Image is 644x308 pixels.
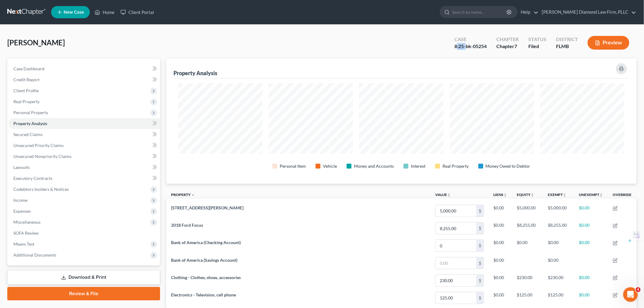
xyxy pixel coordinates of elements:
div: Vehicle [323,163,337,169]
span: Unsecured Nonpriority Claims [13,154,72,159]
a: Review & File [7,287,160,300]
span: 2018 Ford Focus [171,222,203,228]
a: Credit Report [9,74,160,85]
span: Codebtors Insiders & Notices [13,187,69,192]
a: Executory Contracts [9,173,160,184]
a: Unsecured Priority Claims [9,140,160,151]
span: Miscellaneous [13,219,40,225]
input: 0.00 [436,292,476,304]
div: Interest [411,163,425,169]
td: $0.00 [489,202,512,219]
td: $125.00 [543,289,574,306]
a: Case Dashboard [9,63,160,74]
span: Additional Documents [13,252,56,257]
div: Chapter [496,36,519,43]
i: unfold_more [563,193,567,197]
i: unfold_more [531,193,534,197]
div: Money Owed to Debtor [486,163,530,169]
i: unfold_more [504,193,507,197]
input: 0.00 [436,222,476,234]
a: Lawsuits [9,162,160,173]
td: $0.00 [574,202,608,219]
td: $0.00 [543,237,574,254]
a: Exemptunfold_more [548,192,567,197]
a: Home [92,7,117,18]
a: [PERSON_NAME] Diamond Law Firm, PLLC [539,7,636,18]
div: $ [476,275,484,286]
div: Chapter [496,43,519,50]
div: Case [454,36,487,43]
div: Property Analysis [173,69,217,77]
a: SOFA Review [9,228,160,239]
td: $0.00 [489,220,512,237]
i: unfold_more [600,193,603,197]
span: Electronics - Television, cell phone [171,292,236,297]
i: expand_less [191,193,195,197]
td: $230.00 [543,272,574,289]
iframe: Intercom live chat [623,287,638,302]
div: $ [476,240,484,251]
a: Valueunfold_more [435,192,451,197]
span: 7 [514,43,517,49]
i: unfold_more [447,193,451,197]
td: $0.00 [574,289,608,306]
div: Filed [528,43,546,50]
td: $0.00 [512,237,543,254]
span: [STREET_ADDRESS][PERSON_NAME] [171,205,243,210]
div: $ [476,222,484,234]
span: SOFA Review [13,230,39,236]
td: $5,000.00 [543,202,574,219]
span: 4 [636,287,641,292]
a: Unexemptunfold_more [579,192,603,197]
div: District [556,36,578,43]
td: $0.00 [489,272,512,289]
td: $5,000.00 [512,202,543,219]
div: Personal Item [280,163,306,169]
div: $ [476,257,484,269]
span: Executory Contracts [13,176,52,181]
span: Credit Report [13,77,40,82]
a: Unsecured Nonpriority Claims [9,151,160,162]
span: Client Profile [13,88,39,93]
td: $0.00 [574,220,608,237]
td: $230.00 [512,272,543,289]
span: Income [13,198,27,203]
a: Property Analysis [9,118,160,129]
button: Preview [588,36,629,50]
div: $ [476,292,484,304]
a: Liensunfold_more [494,192,507,197]
td: $0.00 [574,272,608,289]
a: Equityunfold_more [517,192,534,197]
span: Case Dashboard [13,66,44,71]
a: Help [518,7,538,18]
span: Unsecured Priority Claims [13,143,64,148]
span: Property Analysis [13,121,47,126]
a: Client Portal [117,7,157,18]
div: Money and Accounts [354,163,394,169]
td: $0.00 [489,289,512,306]
div: FLMB [556,43,578,50]
a: Secured Claims [9,129,160,140]
td: $8,255.00 [543,220,574,237]
span: Bank of America (Savings Account) [171,257,237,263]
span: Real Property [13,99,40,104]
div: Real Property [443,163,469,169]
div: 8:25-bk-05254 [454,43,487,50]
span: Lawsuits [13,165,30,170]
span: Personal Property [13,110,48,115]
input: Search by name... [452,6,508,18]
td: $0.00 [489,254,512,272]
div: $ [476,205,484,217]
a: Property expand_less [171,192,195,197]
input: 0.00 [436,257,476,269]
td: $8,255.00 [512,220,543,237]
span: Means Test [13,241,34,247]
span: Secured Claims [13,132,43,137]
input: 0.00 [436,275,476,286]
input: 0.00 [436,240,476,251]
div: Status [528,36,546,43]
td: $0.00 [489,237,512,254]
a: Download & Print [7,270,160,285]
span: New Case [64,10,84,15]
span: [PERSON_NAME] [7,38,65,47]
